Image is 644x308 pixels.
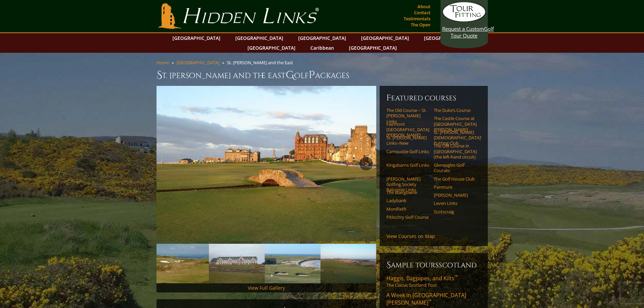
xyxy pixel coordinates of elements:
[434,108,477,113] a: The Duke’s Course
[386,206,429,212] a: Monifieth
[286,68,294,82] span: G
[386,260,481,270] h6: Sample ToursScotland
[402,14,432,23] a: Testimonials
[386,214,429,220] a: Pitlochry Golf Course
[386,275,481,288] a: Haggis, Bagpipes, and Kilts™The Classic Scotland Tour
[434,192,477,198] a: [PERSON_NAME]
[244,43,299,53] a: [GEOGRAPHIC_DATA]
[434,116,477,132] a: The Castle Course at [GEOGRAPHIC_DATA][PERSON_NAME]
[386,291,466,306] span: A Week in [GEOGRAPHIC_DATA][PERSON_NAME]
[386,176,429,193] a: [PERSON_NAME] Golfing Society Balcomie Links
[386,190,429,195] a: The Blairgowrie
[428,298,431,304] sup: ™
[386,135,429,146] a: St. [PERSON_NAME] Links–New
[434,184,477,190] a: Panmure
[409,20,432,29] a: The Open
[386,233,435,239] a: View Courses on Map
[359,157,373,170] a: Next
[232,33,287,43] a: [GEOGRAPHIC_DATA]
[169,33,224,43] a: [GEOGRAPHIC_DATA]
[386,275,457,282] span: Haggis, Bagpipes, and Kilts
[176,60,219,66] a: [GEOGRAPHIC_DATA]
[157,68,488,82] h1: St. [PERSON_NAME] and the East olf ackages
[434,209,477,214] a: Scotscraig
[434,176,477,182] a: The Golf House Club
[307,43,337,53] a: Caribbean
[386,93,481,103] h6: Featured Courses
[421,33,475,43] a: [GEOGRAPHIC_DATA]
[442,2,486,39] a: Request a CustomGolf Tour Quote
[157,60,169,66] a: Home
[434,143,477,160] a: The Old Course in [GEOGRAPHIC_DATA] (the left-hand circuit)
[416,2,432,11] a: About
[412,8,432,17] a: Contact
[358,33,412,43] a: [GEOGRAPHIC_DATA]
[386,149,429,154] a: Carnoustie Golf Links
[386,198,429,203] a: Ladybank
[248,285,285,291] a: View Full Gallery
[434,162,477,173] a: Gleneagles Golf Courses
[386,108,429,124] a: The Old Course – St. [PERSON_NAME] Links
[434,129,477,146] a: St. [PERSON_NAME] [DEMOGRAPHIC_DATA]’ Putting Club
[386,121,429,138] a: Fairmont [GEOGRAPHIC_DATA][PERSON_NAME]
[227,60,296,66] li: St. [PERSON_NAME] and the East
[309,68,315,82] span: P
[434,200,477,206] a: Leven Links
[295,33,350,43] a: [GEOGRAPHIC_DATA]
[442,25,484,32] span: Request a Custom
[454,274,457,280] sup: ™
[386,162,429,168] a: Kingsbarns Golf Links
[345,43,400,53] a: [GEOGRAPHIC_DATA]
